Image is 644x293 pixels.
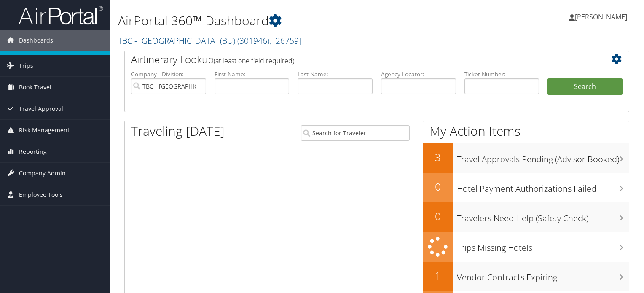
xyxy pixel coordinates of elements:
[19,141,47,162] span: Reporting
[423,262,629,291] a: 1Vendor Contracts Expiring
[131,52,580,67] h2: Airtinerary Lookup
[575,12,627,22] span: [PERSON_NAME]
[269,35,301,46] span: , [ 26759 ]
[19,184,63,205] span: Employee Tools
[423,173,629,202] a: 0Hotel Payment Authorizations Failed
[423,202,629,232] a: 0Travelers Need Help (Safety Check)
[19,5,103,25] img: airportal-logo.png
[423,269,453,283] h2: 1
[19,30,53,51] span: Dashboards
[547,78,623,95] button: Search
[464,70,539,78] label: Ticket Number:
[457,179,629,195] h3: Hotel Payment Authorizations Failed
[19,120,70,141] span: Risk Management
[19,55,33,76] span: Trips
[214,56,294,65] span: (at least one field required)
[423,143,629,173] a: 3Travel Approvals Pending (Advisor Booked)
[423,232,629,262] a: Trips Missing Hotels
[457,149,629,165] h3: Travel Approvals Pending (Advisor Booked)
[301,125,410,141] input: Search for Traveler
[457,267,629,283] h3: Vendor Contracts Expiring
[19,77,51,98] span: Book Travel
[381,70,456,78] label: Agency Locator:
[423,150,453,164] h2: 3
[423,180,453,194] h2: 0
[131,70,206,78] label: Company - Division:
[118,35,301,46] a: TBC - [GEOGRAPHIC_DATA] (BU)
[423,209,453,223] h2: 0
[215,70,290,78] label: First Name:
[457,238,629,254] h3: Trips Missing Hotels
[131,122,225,140] h1: Traveling [DATE]
[423,122,629,140] h1: My Action Items
[19,98,63,119] span: Travel Approval
[298,70,373,78] label: Last Name:
[237,35,269,46] span: ( 301946 )
[457,208,629,224] h3: Travelers Need Help (Safety Check)
[19,163,66,184] span: Company Admin
[569,4,636,30] a: [PERSON_NAME]
[118,12,463,30] h1: AirPortal 360™ Dashboard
